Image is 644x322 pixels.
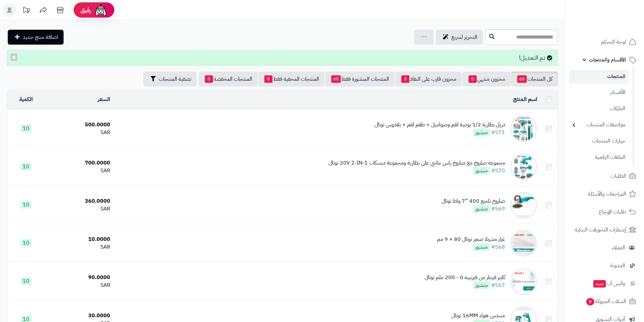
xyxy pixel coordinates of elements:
a: #567 [491,281,505,289]
button: × [10,53,17,61]
a: إشعارات التحويلات البنكية [569,222,640,238]
a: #570 [491,167,505,175]
span: 10 [21,201,31,208]
a: السعر [98,95,110,103]
img: ﺻﺎﺭﻭﺥ ﺗﻠﻣﻳﻊ 400 ’’7 ﻭﺍﻁ توتال [510,192,537,219]
span: 10 [21,125,31,132]
span: اضافة منتج جديد [23,33,58,41]
span: منشور [473,243,490,251]
div: SAR [48,243,110,251]
a: #568 [491,243,505,251]
div: 10.0000 [48,236,110,243]
span: 60 [517,75,527,83]
span: منشور [473,167,490,174]
a: خيارات المنتجات [569,134,629,148]
a: المدونة [569,257,640,274]
div: SAR [48,281,110,289]
span: المراجعات والأسئلة [588,189,626,199]
div: SAR [48,167,110,175]
a: الطلبات [569,168,640,184]
img: ﻏﻳﺎﺭ ﻣﺷﺭﻁ ﺻﻐﻳﺭ ﺗﻭﺗﺎﻝ 80 × 9 مم [510,230,537,257]
img: ﻛﻠﻳﺑﺭ فرجار من فيرنييه 0 - 200 ملم توتال [510,268,537,295]
span: 0 [205,75,213,83]
span: الطلبات [611,171,626,181]
span: 3 [401,75,409,83]
a: الأقسام [569,85,629,100]
a: التحرير لسريع [436,30,483,45]
a: اسم المنتج [513,95,537,103]
button: تصفية المنتجات [143,72,197,86]
span: التحرير لسريع [451,33,477,41]
a: تحديثات المنصة [18,3,35,19]
a: مواصفات المنتجات [569,118,629,132]
span: 10 [21,239,31,247]
span: تصفية المنتجات [159,75,191,83]
a: المنتجات المخفضة0 [199,72,258,86]
img: ai-face.png [94,3,108,17]
span: العملاء [612,243,625,252]
a: مخزون قارب على النفاذ3 [395,72,462,86]
span: 0 [469,75,477,83]
a: مخزون منتهي0 [462,72,510,86]
span: السلات المتروكة [586,297,626,306]
span: 0 [264,75,272,83]
a: اضافة منتج جديد [8,30,64,45]
div: 90.0000 [48,274,110,281]
span: وآتس آب [593,279,625,288]
a: الماركات [569,101,629,116]
span: منشور [473,129,490,136]
a: المراجعات والأسئلة [569,186,640,202]
a: المنتجات المنشورة فقط60 [325,72,395,86]
span: 8 [586,298,595,306]
div: ﻣﺳﺩﺱ ﻫﻭﺍء 16MM توتال [451,312,505,320]
div: ﻛﻠﻳﺑﺭ فرجار من فيرنييه 0 - 200 ملم توتال [425,274,505,281]
div: SAR [48,129,110,137]
div: 500.0000 [48,121,110,129]
span: منشور [473,281,490,289]
div: تم التعديل! [7,50,558,66]
span: 60 [331,75,341,83]
span: إشعارات التحويلات البنكية [575,225,626,234]
div: ﺻﺎﺭﻭﺥ ﺗﻠﻣﻳﻊ 400 ’’7 ﻭﺍﻁ توتال [442,197,505,205]
span: الأقسام والمنتجات [589,55,626,65]
div: SAR [48,205,110,213]
a: #569 [491,205,505,213]
span: المدونة [610,261,625,270]
div: ﻏﻳﺎﺭ ﻣﺷﺭﻁ ﺻﻐﻳﺭ ﺗﻭﺗﺎﻝ 80 × 9 مم [437,236,505,243]
span: 10 [21,163,31,170]
a: الكمية [19,95,33,103]
img: مجموعة صاروخ مع صاروخ راس جانبي على بطارية ومجموعة ديسكات 20V 2-IN-1 توتال [510,153,537,180]
a: المنتجات المخفية فقط0 [258,72,325,86]
span: طلبات الإرجاع [599,207,626,217]
a: المنتجات [569,70,629,83]
div: دريل بطارية 1/2 بوصة لقم وصواميل + طقم لقم + بلادوس توتال [375,121,505,129]
a: كل المنتجات60 [511,72,558,86]
div: مجموعة صاروخ مع صاروخ راس جانبي على بطارية ومجموعة ديسكات 20V 2-IN-1 توتال [329,159,505,167]
a: لوحة التحكم [569,34,640,50]
a: العملاء [569,240,640,256]
span: 10 [21,277,31,285]
div: 30.0000 [48,312,110,320]
div: 360.0000 [48,197,110,205]
a: السلات المتروكة8 [569,293,640,309]
img: دريل بطارية 1/2 بوصة لقم وصواميل + طقم لقم + بلادوس توتال [510,115,537,142]
span: لوحة التحكم [601,37,626,47]
span: رفيق [80,6,91,14]
div: 700.0000 [48,159,110,167]
img: logo-2.png [598,7,638,21]
span: جديد [593,280,606,288]
a: وآتس آبجديد [569,275,640,292]
a: الملفات الرقمية [569,150,629,165]
span: منشور [473,205,490,213]
a: #571 [491,128,505,137]
a: طلبات الإرجاع [569,204,640,220]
